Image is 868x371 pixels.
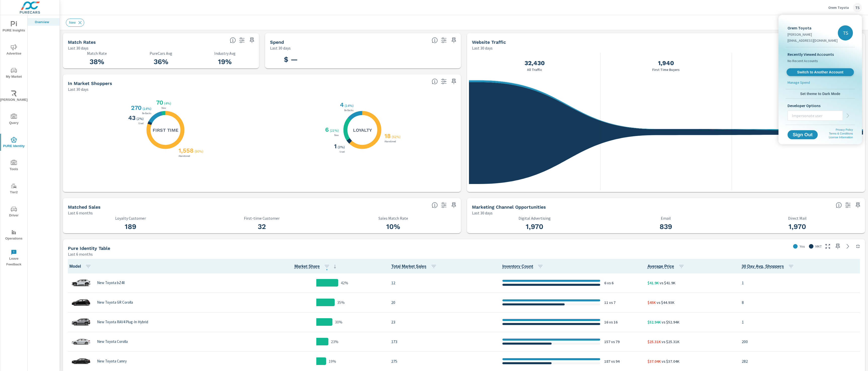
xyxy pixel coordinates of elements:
p: [PERSON_NAME] [788,32,838,37]
span: Set theme to Dark Mode [788,91,853,96]
a: Privacy Policy [836,128,853,131]
button: Set theme to Dark Mode [786,89,855,98]
p: Orem Toyota [788,25,838,31]
button: Sign Out [788,130,818,139]
span: Sign Out [792,132,814,137]
a: License Information [829,136,853,139]
a: Manage Spend [786,80,855,87]
span: Switch to Another Account [789,70,851,75]
a: Switch to Another Account [787,68,854,76]
span: No Recent Accounts [788,57,853,64]
input: Impersonate user [788,109,843,122]
p: Manage Spend [788,80,810,85]
p: [EMAIL_ADDRESS][DOMAIN_NAME] [788,38,838,43]
p: Developer Options [788,103,853,109]
p: Recently Viewed Accounts [788,51,853,57]
a: Terms & Conditions [829,132,853,135]
div: TS [838,25,853,40]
